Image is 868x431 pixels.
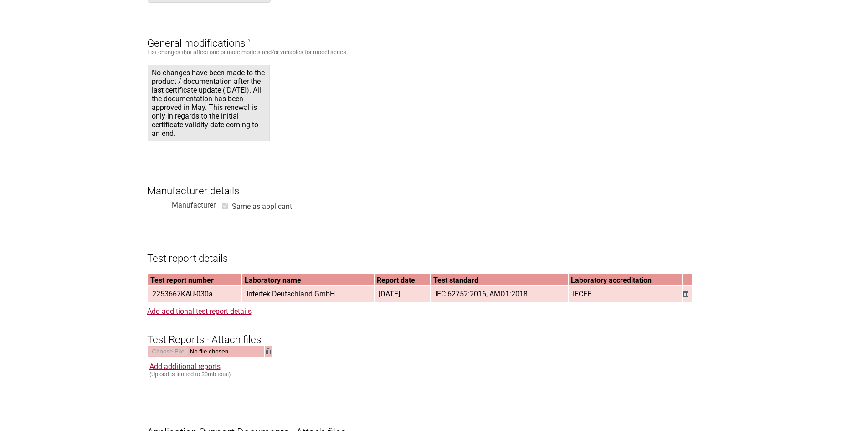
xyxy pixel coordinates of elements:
[232,202,294,211] label: Same as applicant:
[148,65,270,141] span: No changes have been made to the product / documentation after the last certificate update ([DATE...
[147,49,348,56] small: List changes that affect one or more models and/or variables for model series.
[148,274,241,285] th: Test report number
[266,348,271,354] img: Remove
[147,22,721,49] h3: General modifications
[147,169,721,197] h3: Manufacturer details
[147,237,721,264] h3: Test report details
[147,318,721,346] h3: Test Reports - Attach files
[221,203,230,209] input: on
[242,274,374,285] th: Laboratory name
[149,286,216,301] span: 2253667KAU-030a
[243,286,339,301] span: Intertek Deutschland GmbH
[683,291,688,297] img: Remove
[569,274,682,285] th: Laboratory accreditation
[431,274,568,285] th: Test standard
[147,198,216,208] div: Manufacturer
[149,362,221,371] a: Add additional reports
[147,307,252,316] a: Add additional test report details
[247,38,250,45] span: General Modifications are changes that affect one or more models. E.g. Alternative brand names or...
[375,286,404,301] span: [DATE]
[375,274,430,285] th: Report date
[149,371,231,378] small: (Upload is limited to 30mb total)
[431,286,531,301] span: IEC 62752:2016, AMD1:2018
[569,286,595,301] span: IECEE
